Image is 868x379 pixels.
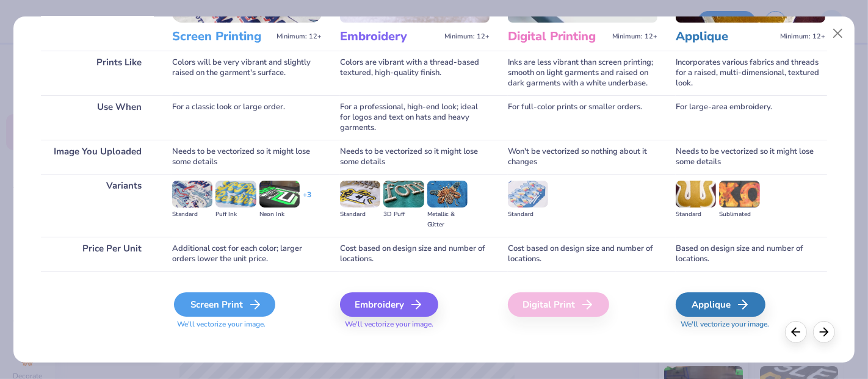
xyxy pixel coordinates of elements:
[612,32,657,41] span: Minimum: 12+
[508,29,607,45] h3: Digital Printing
[676,181,716,208] img: Standard
[172,181,212,208] img: Standard
[41,174,154,237] div: Variants
[676,51,825,95] div: Incorporates various fabrics and threads for a raised, multi-dimensional, textured look.
[340,181,380,208] img: Standard
[340,319,490,330] span: We'll vectorize your image.
[41,51,154,95] div: Prints Like
[215,181,256,208] img: Puff Ink
[172,29,272,45] h3: Screen Printing
[172,95,322,140] div: For a classic look or large order.
[508,181,548,208] img: Standard
[340,292,438,317] div: Embroidery
[676,319,825,330] span: We'll vectorize your image.
[340,237,490,271] div: Cost based on design size and number of locations.
[676,95,825,140] div: For large-area embroidery.
[383,209,424,220] div: 3D Puff
[340,51,490,95] div: Colors are vibrant with a thread-based textured, high-quality finish.
[41,95,154,140] div: Use When
[508,140,657,174] div: Won't be vectorized so nothing about it changes
[508,51,657,95] div: Inks are less vibrant than screen printing; smooth on light garments and raised on dark garments ...
[259,209,300,220] div: Neon Ink
[676,140,825,174] div: Needs to be vectorized so it might lose some details
[719,181,759,208] img: Sublimated
[508,292,609,317] div: Digital Print
[41,237,154,271] div: Price Per Unit
[427,209,468,230] div: Metallic & Glitter
[303,190,311,211] div: + 3
[340,95,490,140] div: For a professional, high-end look; ideal for logos and text on hats and heavy garments.
[676,29,775,45] h3: Applique
[676,237,825,271] div: Based on design size and number of locations.
[172,140,322,174] div: Needs to be vectorized so it might lose some details
[719,209,759,220] div: Sublimated
[340,140,490,174] div: Needs to be vectorized so it might lose some details
[676,209,716,220] div: Standard
[383,181,424,208] img: 3D Puff
[172,209,212,220] div: Standard
[41,140,154,174] div: Image You Uploaded
[427,181,468,208] img: Metallic & Glitter
[340,209,380,220] div: Standard
[508,95,657,140] div: For full-color prints or smaller orders.
[780,32,825,41] span: Minimum: 12+
[508,209,548,220] div: Standard
[508,237,657,271] div: Cost based on design size and number of locations.
[172,237,322,271] div: Additional cost for each color; larger orders lower the unit price.
[444,32,490,41] span: Minimum: 12+
[172,51,322,95] div: Colors will be very vibrant and slightly raised on the garment's surface.
[277,32,322,41] span: Minimum: 12+
[676,292,765,317] div: Applique
[172,319,322,330] span: We'll vectorize your image.
[259,181,300,208] img: Neon Ink
[174,292,275,317] div: Screen Print
[215,209,256,220] div: Puff Ink
[340,29,439,45] h3: Embroidery
[826,22,849,45] button: Close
